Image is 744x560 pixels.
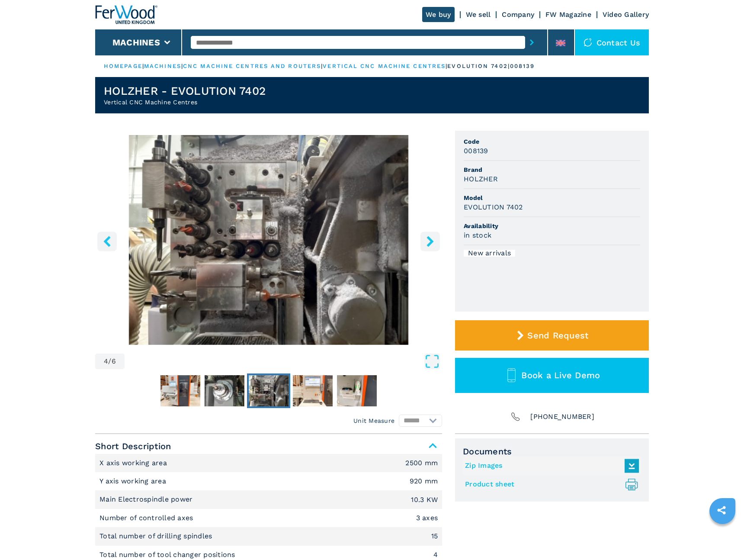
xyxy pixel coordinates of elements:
[335,373,378,408] button: Go to Slide 6
[466,10,491,19] a: We sell
[455,320,649,351] button: Send Request
[530,411,594,423] span: [PHONE_NUMBER]
[203,373,246,408] button: Go to Slide 3
[181,63,183,69] span: |
[353,416,394,425] em: Unit Measure
[97,232,117,251] button: left-button
[104,98,266,106] h2: Vertical CNC Machine Centres
[95,373,442,408] nav: Thumbnail Navigation
[205,375,244,406] img: 11aad2129e5ffa92041c21a792eee092
[247,373,290,408] button: Go to Slide 4
[108,358,111,365] span: /
[603,10,649,19] a: Video Gallery
[510,62,535,70] p: 008139
[160,375,200,406] img: fbaf6cb7d6ba7fc2ab2be56d31be1e49
[104,84,266,98] h1: HOLZHER - EVOLUTION 7402
[99,495,195,504] p: Main Electrospindle power
[463,446,641,457] span: Documents
[159,373,202,408] button: Go to Slide 2
[104,358,108,365] span: 4
[420,232,440,251] button: right-button
[464,250,515,257] div: New arrivals
[464,174,498,184] h3: HOLZHER
[455,358,649,393] button: Book a Live Demo
[95,135,442,345] img: Vertical CNC Machine Centres HOLZHER EVOLUTION 7402
[422,7,455,22] a: We buy
[464,165,640,174] span: Brand
[711,499,732,521] a: sharethis
[337,375,377,406] img: 82068cebe20f01846c107966198b4069
[183,63,321,69] a: cnc machine centres and routers
[144,63,181,69] a: machines
[464,230,491,240] h3: in stock
[707,521,738,554] iframe: Chat
[293,375,333,406] img: 93af8a5368b5406bf2c28b8abca79556
[291,373,334,408] button: Go to Slide 5
[323,63,446,69] a: vertical cnc machine centres
[249,375,289,406] img: 95044ffc7668aa4691a09ce696ea053e
[433,551,438,558] em: 4
[99,458,169,468] p: X axis working area
[112,37,160,48] button: Machines
[99,550,237,560] p: Total number of tool changer positions
[410,478,438,485] em: 920 mm
[446,63,447,69] span: |
[127,354,440,369] button: Open Fullscreen
[464,146,488,156] h3: 008139
[431,533,438,540] em: 15
[525,32,539,52] button: submit-button
[527,330,588,341] span: Send Request
[465,477,635,492] a: Product sheet
[95,438,442,454] span: Short Description
[510,411,522,423] img: Phone
[545,10,591,19] a: FW Magazine
[465,459,635,473] a: Zip Images
[95,5,157,24] img: Ferwood
[575,29,649,55] div: Contact us
[584,38,592,47] img: Contact us
[411,496,438,503] em: 10.3 KW
[502,10,534,19] a: Company
[416,515,438,521] em: 3 axes
[99,531,215,541] p: Total number of drilling spindles
[521,370,600,380] span: Book a Live Demo
[99,476,168,486] p: Y axis working area
[464,222,640,230] span: Availability
[95,135,442,345] div: Go to Slide 4
[142,63,144,69] span: |
[464,193,640,202] span: Model
[447,62,510,70] p: evolution 7402 |
[99,513,196,523] p: Number of controlled axes
[464,137,640,146] span: Code
[464,202,523,212] h3: EVOLUTION 7402
[321,63,323,69] span: |
[405,460,438,467] em: 2500 mm
[112,358,116,365] span: 6
[104,63,142,69] a: HOMEPAGE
